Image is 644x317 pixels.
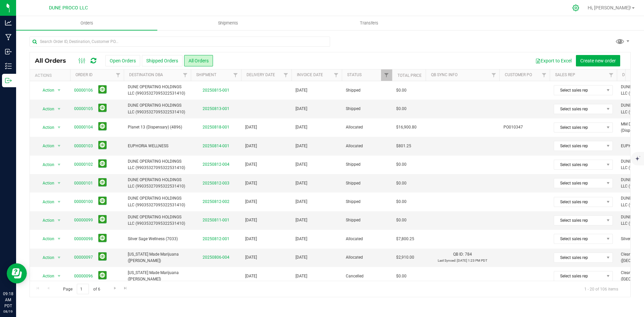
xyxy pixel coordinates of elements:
[37,271,55,281] span: Action
[245,254,257,261] span: [DATE]
[397,73,422,78] a: Total Price
[296,180,307,187] span: [DATE]
[203,236,229,241] a: 20250812-001
[245,143,257,149] span: [DATE]
[3,309,13,314] p: 08/19
[37,197,55,207] span: Action
[554,123,604,132] span: Select sales rep
[74,273,93,279] a: 00000096
[74,161,93,168] a: 00000102
[245,236,257,242] span: [DATE]
[396,124,417,130] span: $16,900.80
[142,55,182,66] button: Shipped Orders
[396,106,407,112] span: $0.00
[296,106,307,112] span: [DATE]
[35,57,73,64] span: All Orders
[5,63,12,69] inline-svg: Inventory
[346,161,388,168] span: Shipped
[128,84,187,97] span: DUNE OPERATING HOLDINGS LLC (99035327095322531410)
[203,162,229,167] a: 20250812-004
[128,195,187,208] span: DUNE OPERATING HOLDINGS LLC (99035327095322531410)
[105,55,140,66] button: Open Orders
[381,69,392,81] a: Filter
[346,124,388,130] span: Allocated
[37,216,55,225] span: Action
[7,263,27,283] iframe: Resource center
[453,252,464,257] span: QB ID:
[531,55,576,66] button: Export to Excel
[396,273,407,279] span: $0.00
[346,254,388,261] span: Allocated
[121,284,130,293] a: Go to the last page
[247,72,275,77] a: Delivery Date
[74,236,93,242] a: 00000098
[37,234,55,244] span: Action
[465,252,472,257] span: 784
[128,236,187,242] span: Silver Sage Wellness (7033)
[203,106,229,111] a: 20250813-001
[554,104,604,114] span: Select sales rep
[396,254,414,261] span: $2,910.00
[245,124,257,130] span: [DATE]
[74,217,93,223] a: 00000099
[296,254,307,261] span: [DATE]
[55,197,63,207] span: select
[128,143,187,149] span: EUPHORIA WELLNESS
[157,16,299,30] a: Shipments
[37,86,55,95] span: Action
[128,102,187,115] span: DUNE OPERATING HOLDINGS LLC (99035327095322531410)
[16,16,157,30] a: Orders
[77,284,89,294] input: 1
[5,34,12,41] inline-svg: Manufacturing
[113,69,124,81] a: Filter
[128,158,187,171] span: DUNE OPERATING HOLDINGS LLC (99035327095322531410)
[346,236,388,242] span: Allocated
[438,259,456,262] span: Last Synced:
[296,217,307,223] span: [DATE]
[180,69,191,81] a: Filter
[37,141,55,151] span: Action
[203,218,229,222] a: 20250811-001
[539,69,550,81] a: Filter
[571,4,581,11] div: Manage settings
[245,217,257,223] span: [DATE]
[55,271,63,281] span: select
[55,104,63,114] span: select
[296,199,307,205] span: [DATE]
[55,216,63,225] span: select
[588,5,631,10] span: Hi, [PERSON_NAME]!
[55,234,63,244] span: select
[299,16,440,30] a: Transfers
[554,234,604,244] span: Select sales rep
[74,143,93,149] a: 00000103
[396,217,407,223] span: $0.00
[554,160,604,169] span: Select sales rep
[74,199,93,205] a: 00000100
[346,199,388,205] span: Shipped
[5,19,12,26] inline-svg: Analytics
[296,87,307,94] span: [DATE]
[554,178,604,188] span: Select sales rep
[55,160,63,169] span: select
[576,55,620,66] button: Create new order
[280,69,291,81] a: Filter
[346,180,388,187] span: Shipped
[37,253,55,262] span: Action
[347,72,362,77] a: Status
[37,178,55,188] span: Action
[203,255,229,260] a: 20250806-004
[75,72,93,77] a: Order ID
[580,58,616,63] span: Create new order
[396,180,407,187] span: $0.00
[230,69,241,81] a: Filter
[296,236,307,242] span: [DATE]
[505,72,532,77] a: Customer PO
[296,161,307,168] span: [DATE]
[30,37,330,47] input: Search Order ID, Destination, Customer PO...
[396,143,411,149] span: $801.25
[71,20,102,26] span: Orders
[110,284,120,293] a: Go to the next page
[554,197,604,207] span: Select sales rep
[128,270,187,282] span: [US_STATE] Made Marijuana ([PERSON_NAME])
[346,217,388,223] span: Shipped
